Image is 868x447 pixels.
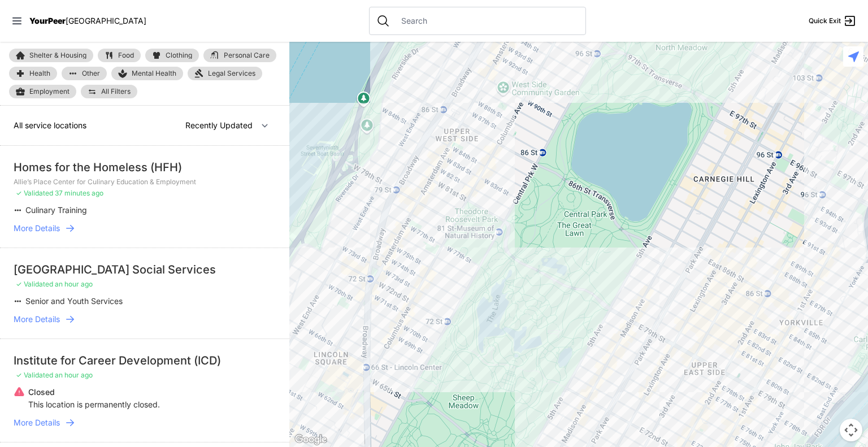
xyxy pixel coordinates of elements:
a: Open this area in Google Maps (opens a new window) [292,432,329,447]
a: Health [9,67,57,80]
span: ✓ Validated [16,189,53,197]
p: Allie’s Place Center for Culinary Education & Employment [14,177,276,186]
a: More Details [14,223,276,234]
a: More Details [14,417,276,428]
a: Personal Care [203,49,276,62]
span: All Filters [101,88,131,95]
span: an hour ago [55,371,93,379]
span: Quick Exit [809,16,841,25]
p: This location is permanently closed. [28,399,160,410]
span: YourPeer [29,16,66,25]
span: Legal Services [208,69,255,78]
button: Map camera controls [840,419,862,441]
span: All service locations [14,120,86,130]
div: Homes for the Homeless (HFH) [14,159,276,175]
span: Employment [29,87,70,96]
a: Mental Health [111,67,183,80]
span: More Details [14,314,60,325]
span: Food [118,52,134,59]
span: Health [29,70,50,77]
span: an hour ago [55,280,93,288]
span: Personal Care [224,52,270,59]
div: Institute for Career Development (ICD) [14,353,276,368]
a: Legal Services [188,67,262,80]
input: Search [394,15,579,27]
span: [GEOGRAPHIC_DATA] [66,16,146,25]
a: Food [98,49,141,62]
div: [GEOGRAPHIC_DATA] Social Services [14,262,276,277]
span: ✓ Validated [16,280,53,288]
span: Mental Health [132,69,176,78]
a: Shelter & Housing [9,49,93,62]
span: 37 minutes ago [55,189,103,197]
span: More Details [14,223,60,234]
a: Clothing [145,49,199,62]
p: Closed [28,387,160,398]
a: More Details [14,314,276,325]
span: More Details [14,417,60,428]
span: Clothing [166,52,192,59]
a: Other [62,67,107,80]
a: YourPeer[GEOGRAPHIC_DATA] [29,18,146,24]
span: Senior and Youth Services [25,296,123,306]
span: Shelter & Housing [29,52,86,59]
a: All Filters [81,85,137,98]
span: ✓ Validated [16,371,53,379]
a: Employment [9,85,76,98]
span: Culinary Training [25,205,87,215]
a: Quick Exit [809,14,857,28]
span: Other [82,70,100,77]
img: Google [292,432,329,447]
